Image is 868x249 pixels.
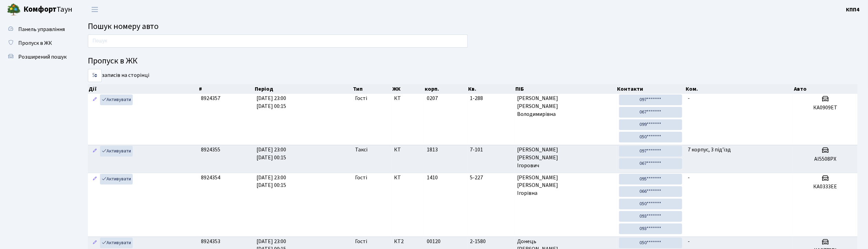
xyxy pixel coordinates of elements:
th: Тип [352,84,392,94]
span: КТ [394,174,421,182]
span: [PERSON_NAME] [PERSON_NAME] Ігорович [517,146,614,170]
a: Активувати [100,174,133,185]
a: Пропуск в ЖК [3,36,72,50]
a: Редагувати [91,238,99,248]
span: 8924353 [201,238,220,245]
h5: КА0909ЕТ [796,104,855,111]
span: КТ2 [394,238,421,246]
span: Гості [355,94,367,102]
a: КПП4 [846,6,860,14]
a: Активувати [100,94,133,105]
th: Період [254,84,353,94]
a: Редагувати [91,146,99,157]
th: корп. [424,84,467,94]
a: Активувати [100,238,133,248]
input: Пошук [88,34,468,48]
span: Гості [355,238,367,246]
h5: AI5508PX [796,156,855,162]
a: Редагувати [91,94,99,105]
span: Таксі [355,146,367,154]
span: Таун [23,4,72,16]
span: 7 корпус, 3 під'їзд [688,146,731,153]
h5: КА0333ЕЕ [796,183,855,190]
select: записів на сторінці [88,69,102,82]
th: Кв. [467,84,515,94]
span: 8924357 [201,94,220,102]
span: Розширений пошук [18,53,67,61]
span: КТ [394,94,421,102]
span: Пошук номеру авто [88,20,159,32]
img: logo.png [7,3,21,17]
th: Ком. [685,84,794,94]
span: [PERSON_NAME] [PERSON_NAME] Володимирівна [517,94,614,118]
a: Панель управління [3,22,72,36]
th: ЖК [392,84,424,94]
th: ПІБ [515,84,616,94]
span: 0207 [427,94,438,102]
span: 1-288 [470,94,512,102]
span: 8924355 [201,146,220,153]
th: Дії [88,84,198,94]
a: Розширений пошук [3,50,72,64]
span: 1410 [427,174,438,181]
span: - [688,238,690,245]
a: Редагувати [91,174,99,185]
span: КТ [394,146,421,154]
th: Авто [794,84,858,94]
span: 1813 [427,146,438,153]
span: [DATE] 23:00 [DATE] 00:15 [257,146,286,161]
span: Пропуск в ЖК [18,39,52,47]
span: 00120 [427,238,441,245]
span: [PERSON_NAME] [PERSON_NAME] Ігорівна [517,174,614,198]
th: Контакти [616,84,685,94]
span: Гості [355,174,367,182]
th: # [198,84,254,94]
span: [DATE] 23:00 [DATE] 00:15 [257,94,286,110]
span: 8924354 [201,174,220,181]
span: 5-227 [470,174,512,182]
label: записів на сторінці [88,69,149,82]
span: 2-1580 [470,238,512,246]
span: Панель управління [18,26,65,33]
span: [DATE] 23:00 [DATE] 00:15 [257,174,286,189]
a: Активувати [100,146,133,157]
span: 7-101 [470,146,512,154]
button: Переключити навігацію [86,4,103,15]
span: - [688,94,690,102]
span: - [688,174,690,181]
b: Комфорт [23,4,57,15]
h4: Пропуск в ЖК [88,56,858,66]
